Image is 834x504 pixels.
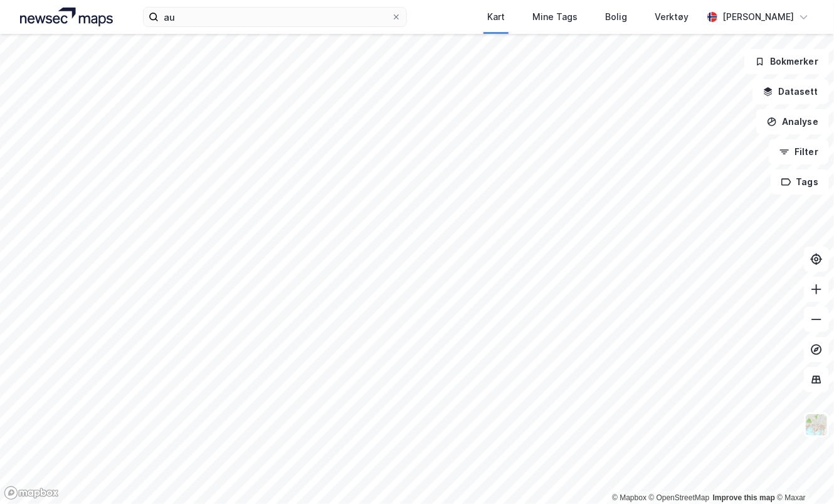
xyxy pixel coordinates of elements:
button: Filter [769,139,829,164]
img: Z [805,413,828,437]
a: Improve this map [713,493,775,502]
div: Bolig [605,9,627,24]
button: Analyse [756,109,829,134]
iframe: Chat Widget [771,444,834,504]
img: logo.a4113a55bc3d86da70a041830d287a7e.svg [20,8,113,26]
div: Kontrollprogram for chat [771,444,834,504]
div: Verktøy [655,9,689,24]
input: Søk på adresse, matrikkel, gårdeiere, leietakere eller personer [159,8,391,26]
a: Mapbox [612,493,647,502]
a: OpenStreetMap [649,493,710,502]
button: Tags [771,169,829,195]
button: Bokmerker [744,49,829,74]
a: Mapbox homepage [4,486,59,500]
button: Datasett [752,79,829,104]
div: Mine Tags [532,9,578,24]
div: Kart [487,9,505,24]
div: [PERSON_NAME] [722,9,794,24]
